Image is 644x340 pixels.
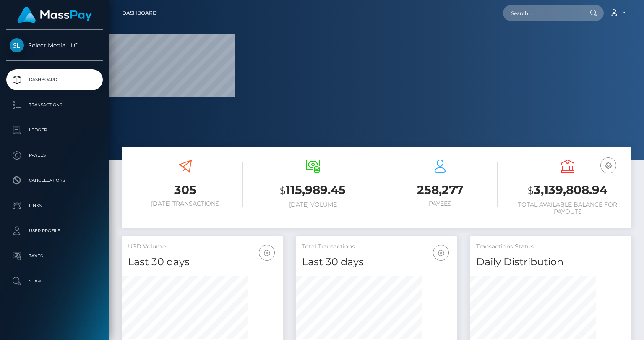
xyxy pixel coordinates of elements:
[6,271,103,292] a: Search
[383,182,498,198] h3: 258,277
[528,185,534,196] small: $
[6,145,103,166] a: Payees
[302,255,451,269] h4: Last 30 days
[10,225,99,237] p: User Profile
[10,124,99,136] p: Ledger
[128,182,243,198] h3: 305
[10,174,99,187] p: Cancellations
[6,170,103,191] a: Cancellations
[128,243,277,251] h5: USD Volume
[383,200,498,207] h6: Payees
[503,5,582,21] input: Search...
[302,243,451,251] h5: Total Transactions
[476,243,625,251] h5: Transactions Status
[256,201,370,208] h6: [DATE] Volume
[128,255,277,269] h4: Last 30 days
[256,182,370,199] h3: 115,989.45
[6,42,103,49] span: Select Media LLC
[10,275,99,288] p: Search
[6,195,103,216] a: Links
[10,73,99,86] p: Dashboard
[6,94,103,115] a: Transactions
[122,4,157,22] a: Dashboard
[17,7,92,23] img: MassPay Logo
[10,250,99,262] p: Taxes
[128,200,243,207] h6: [DATE] Transactions
[6,120,103,141] a: Ledger
[10,99,99,111] p: Transactions
[280,185,286,196] small: $
[6,220,103,241] a: User Profile
[10,199,99,212] p: Links
[10,38,24,52] img: Select Media LLC
[6,69,103,90] a: Dashboard
[10,149,99,162] p: Payees
[510,201,625,215] h6: Total Available Balance for Payouts
[510,182,625,199] h3: 3,139,808.94
[476,255,625,269] h4: Daily Distribution
[6,246,103,267] a: Taxes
